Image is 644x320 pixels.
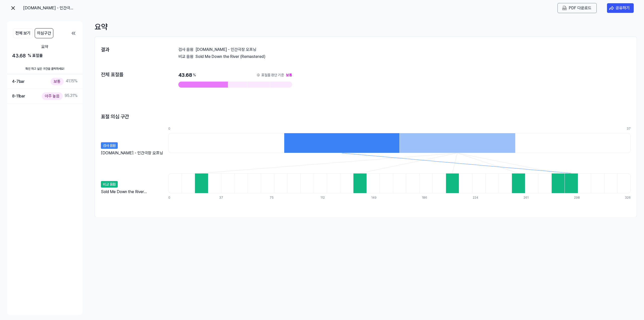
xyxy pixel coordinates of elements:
div: 43.68 [178,72,292,79]
div: 75 [270,195,283,200]
div: 95.31 % [42,92,77,100]
div: 4-7 bar [12,78,25,85]
div: 검사 음원 [178,47,193,52]
div: [DOMAIN_NAME] - 인간극장 오프닝 [195,47,631,52]
button: 의심구간 [35,28,53,38]
div: 298 [574,195,587,200]
div: 표절률 판단 기준 [261,72,284,79]
div: 326 [625,195,631,200]
h2: 표절 의심 구간 [101,113,129,120]
div: 41.15 % [51,78,77,85]
img: exit [10,5,16,11]
div: Sold Me Down the River (Remastered) [195,54,631,59]
div: 전체 표절률 [101,72,154,78]
div: 261 [524,195,537,200]
div: 보통 [286,72,292,79]
div: Sold Me Down the River (Remastered) [101,189,163,195]
button: 전체 보기 [13,28,33,38]
div: 186 [422,195,435,200]
div: 보통 [51,78,64,85]
div: 비교 음원 [178,54,193,59]
div: 8-11 bar [12,93,25,99]
button: 요약43.68 % 표절률 [7,40,83,63]
img: share [609,6,614,11]
button: 표절률 판단 기준보통 [256,72,292,79]
div: 검사 음원 [101,142,118,149]
div: PDF 다운로드 [569,5,591,11]
div: 43.68 [12,52,77,59]
div: % 표절률 [28,53,43,59]
div: 37 [219,195,232,200]
div: 아주 높음 [42,92,63,100]
div: % [193,72,196,79]
div: 공유하기 [616,5,630,11]
div: 요약 [95,21,637,32]
img: information [256,73,260,77]
img: PDF Download [562,6,567,10]
button: PDF 다운로드 [561,5,592,11]
button: 공유하기 [607,3,634,13]
div: 224 [473,195,486,200]
div: 비교 음원 [101,181,118,188]
div: 확인 하고 싶은 구간을 클릭하세요! [7,63,83,74]
div: 0 [168,126,284,131]
div: [DOMAIN_NAME] - 인간극장 오프닝 [23,5,73,11]
div: 요약 [12,44,77,50]
div: [DOMAIN_NAME] - 인간극장 오프닝 [101,150,163,155]
div: 149 [371,195,385,200]
div: 37 [627,126,631,131]
div: 112 [320,195,334,200]
div: 0 [168,195,182,200]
